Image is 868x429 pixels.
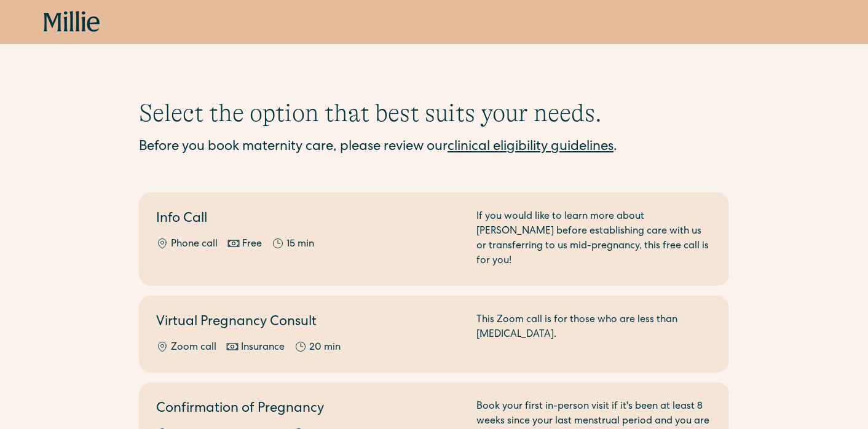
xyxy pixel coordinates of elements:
h1: Select the option that best suits your needs. [139,98,729,128]
a: Info CallPhone callFree15 minIf you would like to learn more about [PERSON_NAME] before establish... [139,192,729,286]
div: 15 min [286,237,314,252]
div: Before you book maternity care, please review our . [139,138,729,158]
div: Zoom call [171,340,216,355]
div: Phone call [171,237,218,252]
a: clinical eligibility guidelines [448,141,614,154]
a: Virtual Pregnancy ConsultZoom callInsurance20 minThis Zoom call is for those who are less than [M... [139,296,729,372]
h2: Virtual Pregnancy Consult [156,313,462,333]
h2: Confirmation of Pregnancy [156,399,462,420]
div: If you would like to learn more about [PERSON_NAME] before establishing care with us or transferr... [476,210,712,269]
h2: Info Call [156,210,462,230]
div: 20 min [309,340,341,355]
div: Free [242,237,262,252]
div: Insurance [241,340,285,355]
div: This Zoom call is for those who are less than [MEDICAL_DATA]. [476,313,712,355]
